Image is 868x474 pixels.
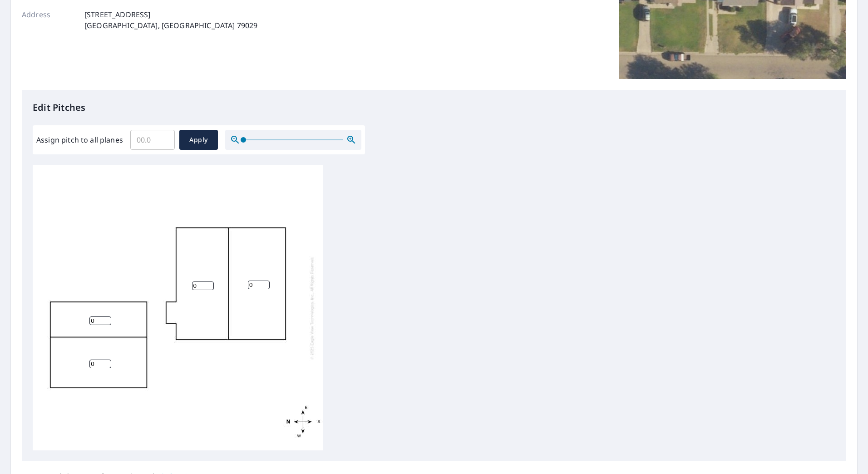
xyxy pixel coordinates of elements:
[187,134,211,146] span: Apply
[130,127,175,153] input: 00.0
[36,134,123,145] label: Assign pitch to all planes
[84,9,257,31] p: [STREET_ADDRESS] [GEOGRAPHIC_DATA], [GEOGRAPHIC_DATA] 79029
[179,130,218,150] button: Apply
[33,101,835,114] p: Edit Pitches
[22,9,76,31] p: Address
